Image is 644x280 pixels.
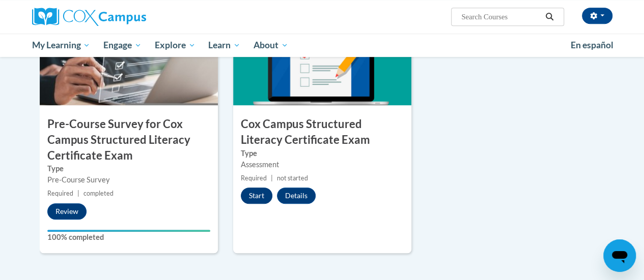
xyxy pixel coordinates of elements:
[77,190,79,197] span: |
[25,34,97,57] a: My Learning
[277,188,316,204] button: Details
[277,174,308,182] span: not started
[271,174,273,182] span: |
[542,11,557,23] button: Search
[47,163,210,174] label: Type
[460,11,542,23] input: Search Courses
[202,34,247,57] a: Learn
[32,8,146,26] img: Cox Campus
[247,34,295,57] a: About
[208,39,240,51] span: Learn
[241,188,272,204] button: Start
[103,39,142,51] span: Engage
[233,116,411,148] h3: Cox Campus Structured Literacy Certificate Exam
[564,35,620,56] a: En español
[32,39,90,51] span: My Learning
[47,230,210,232] div: Your progress
[47,190,73,197] span: Required
[47,232,210,243] label: 100% completed
[40,116,218,163] h3: Pre-Course Survey for Cox Campus Structured Literacy Certificate Exam
[47,174,210,185] div: Pre-Course Survey
[97,34,148,57] a: Engage
[241,148,404,159] label: Type
[241,174,267,182] span: Required
[571,40,613,50] span: En español
[24,34,620,57] div: Main menu
[254,39,288,51] span: About
[155,39,195,51] span: Explore
[32,8,215,26] a: Cox Campus
[582,8,612,24] button: Account Settings
[603,239,636,272] iframe: Button to launch messaging window
[83,190,114,197] span: completed
[47,203,87,220] button: Review
[241,159,404,170] div: Assessment
[148,34,202,57] a: Explore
